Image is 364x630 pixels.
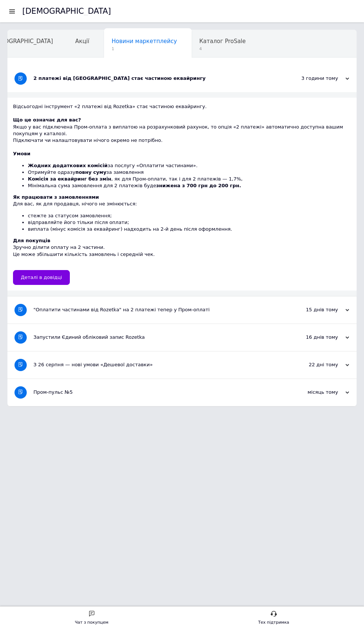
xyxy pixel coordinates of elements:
[33,334,275,341] div: Запустили Єдиний обліковий запис Rozetka
[13,117,81,123] b: Що це означає для вас?
[111,38,177,45] span: Новини маркетплейсу
[13,270,70,285] a: Деталі в довідці
[13,103,351,117] div: Відсьогодні інструмент «2 платежі від Rozetka» стає частиною еквайрингу.
[28,162,351,169] li: за послугу «Оплатити частинами».
[33,389,275,396] div: Пром-пульс №5
[13,194,351,233] div: Для вас, як для продавця, нічого не змінюється:
[28,163,108,168] b: Жодних додаткових комісій
[22,7,111,16] h1: [DEMOGRAPHIC_DATA]
[28,176,351,182] li: , як для Пром-оплати, так і для 2 платежів — 1,7%,
[275,75,349,82] div: 3 години тому
[275,306,349,313] div: 15 днів тому
[28,212,351,219] li: стежте за статусом замовлення;
[75,169,106,175] b: повну суму
[28,226,351,233] li: виплата (мінус комісія за еквайринг) надходить на 2-й день після оформлення.
[21,275,62,280] span: Деталі в довідці
[275,361,349,368] div: 22 дні тому
[33,306,275,313] div: "Оплатити частинами від Rozetka" на 2 платежі тепер у Пром-оплаті
[28,176,111,182] b: Комісія за еквайринг без змін
[156,183,241,188] b: знижена з 700 грн до 200 грн.
[13,238,50,243] b: Для покупців
[28,182,351,189] li: Мінімальна сума замовлення для 2 платежів буде
[75,619,108,626] div: Чат з покупцем
[275,334,349,341] div: 16 днів тому
[13,237,351,264] div: Зручно ділити оплату на 2 частини. Це може збільшити кількість замовлень і середній чек.
[111,46,177,52] span: 1
[28,169,351,176] li: Отримуйте одразу за замовлення
[275,389,349,396] div: місяць тому
[13,194,99,200] b: Як працювати з замовленнями
[33,361,275,368] div: З 26 серпня — нові умови «Дешевої доставки»
[75,38,90,45] span: Акції
[13,151,30,156] b: Умови
[199,38,246,45] span: Каталог ProSale
[28,219,351,226] li: відправляйте його тільки після оплати;
[199,46,246,52] span: 4
[258,619,289,626] div: Тех підтримка
[33,75,275,82] div: 2 платежі від [GEOGRAPHIC_DATA] стає частиною еквайрингу
[13,117,351,144] div: Якщо у вас підключена Пром-оплата з виплатою на розрахунковий рахунок, то опція «2 платежі» автом...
